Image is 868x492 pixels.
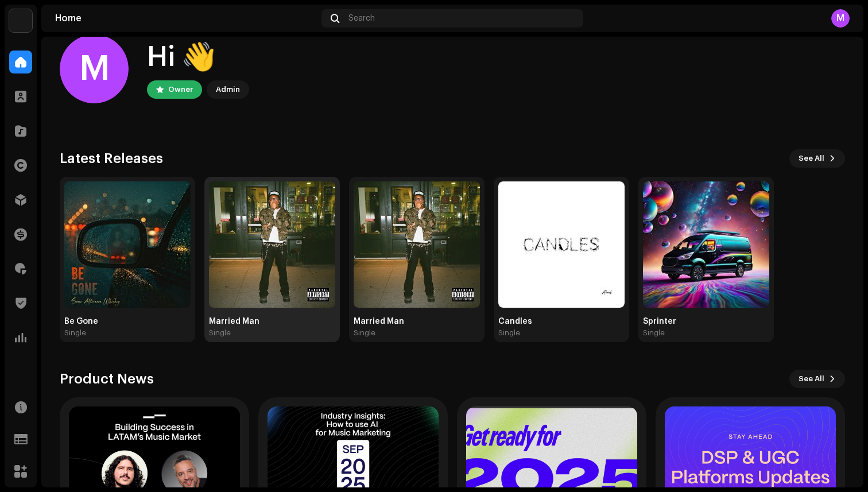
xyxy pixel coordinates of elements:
[216,83,240,96] div: Admin
[60,149,163,168] h3: Latest Releases
[354,181,480,308] img: 6c9714de-633f-4b15-bb2b-12000ce204b6
[64,328,86,338] div: Single
[799,147,824,170] span: See All
[209,328,231,338] div: Single
[64,317,191,326] div: Be Gone
[799,367,824,390] span: See All
[354,317,480,326] div: Married Man
[643,317,769,326] div: Sprinter
[209,181,335,308] img: 15023dce-7a81-4b4d-8626-f8ef1f8bbdaa
[831,9,850,28] div: M
[789,370,845,388] button: See All
[55,14,317,23] div: Home
[498,328,520,338] div: Single
[498,317,625,326] div: Candles
[60,34,129,103] div: M
[498,181,625,308] img: 320380db-cab6-43e5-85ef-7ca56d89a5b6
[643,328,665,338] div: Single
[789,149,845,168] button: See All
[64,181,191,308] img: 5f9e07e3-ef75-47ee-9b47-fd982805ab7c
[348,14,375,23] span: Search
[147,39,249,76] div: Hi 👋
[9,9,32,32] img: f5159e88-6796-4381-9ef9-795c40184c13
[643,181,769,308] img: 6ace2c80-ff3b-4619-9a01-1dde0c0ad4dc
[209,317,335,326] div: Married Man
[60,370,154,388] h3: Product News
[354,328,375,338] div: Single
[168,83,193,96] div: Owner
